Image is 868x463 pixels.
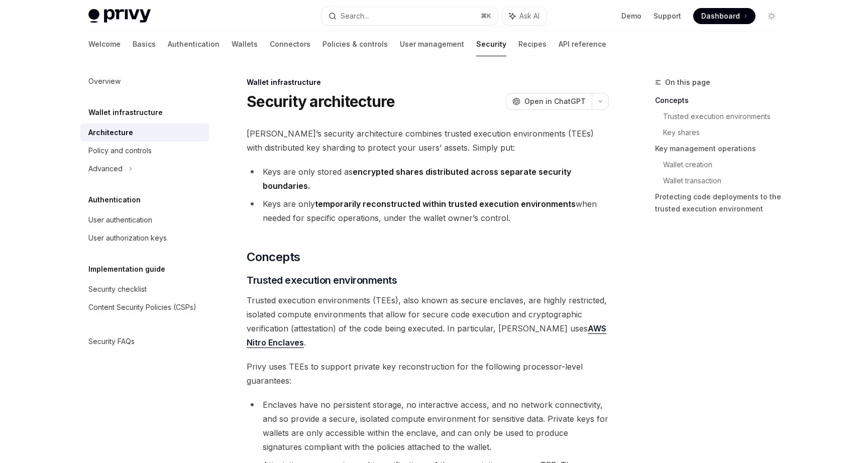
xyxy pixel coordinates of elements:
[232,32,258,56] a: Wallets
[88,194,141,206] h5: Authentication
[88,163,123,175] div: Advanced
[247,273,397,287] span: Trusted execution environments
[88,32,121,56] a: Welcome
[764,8,780,24] button: Toggle dark mode
[88,301,196,313] div: Content Security Policies (CSPs)
[524,96,586,106] span: Open in ChatGPT
[654,11,681,21] a: Support
[80,142,209,160] a: Policy and controls
[663,108,788,125] a: Trusted execution environments
[663,173,788,189] a: Wallet transaction
[88,127,133,139] div: Architecture
[519,11,539,21] span: Ask AI
[88,283,147,295] div: Security checklist
[80,298,209,316] a: Content Security Policies (CSPs)
[270,32,310,56] a: Connectors
[247,77,609,87] div: Wallet infrastructure
[263,167,571,191] strong: encrypted shares distributed across separate security boundaries.
[247,398,609,454] li: Enclaves have no persistent storage, no interactive access, and no network connectivity, and so p...
[88,335,135,348] div: Security FAQs
[247,293,609,350] span: Trusted execution environments (TEEs), also known as secure enclaves, are highly restricted, isol...
[655,141,788,157] a: Key management operations
[341,10,369,22] div: Search...
[481,12,491,20] span: ⌘ K
[80,211,209,229] a: User authentication
[80,229,209,247] a: User authorization keys
[400,32,464,56] a: User management
[693,8,755,24] a: Dashboard
[518,32,547,56] a: Recipes
[80,280,209,298] a: Security checklist
[663,157,788,173] a: Wallet creation
[321,7,497,25] button: Search...⌘K
[701,11,740,21] span: Dashboard
[655,189,788,217] a: Protecting code deployments to the trusted execution environment
[88,9,151,23] img: light logo
[247,92,395,110] h1: Security architecture
[168,32,220,56] a: Authentication
[247,249,300,265] span: Concepts
[247,127,609,155] span: [PERSON_NAME]’s security architecture combines trusted execution environments (TEEs) with distrib...
[88,145,152,157] div: Policy and controls
[88,232,167,244] div: User authorization keys
[80,72,209,90] a: Overview
[621,11,641,21] a: Demo
[663,125,788,141] a: Key shares
[247,360,609,388] span: Privy uses TEEs to support private key reconstruction for the following processor-level guarantees:
[88,263,165,275] h5: Implementation guide
[315,199,576,209] strong: temporarily reconstructed within trusted execution environments
[322,32,388,56] a: Policies & controls
[502,7,547,25] button: Ask AI
[506,93,592,110] button: Open in ChatGPT
[88,106,163,119] h5: Wallet infrastructure
[80,332,209,351] a: Security FAQs
[88,75,121,87] div: Overview
[88,214,152,226] div: User authentication
[80,124,209,142] a: Architecture
[665,76,710,88] span: On this page
[559,32,606,56] a: API reference
[476,32,506,56] a: Security
[133,32,156,56] a: Basics
[247,165,609,193] li: Keys are only stored as
[655,92,788,108] a: Concepts
[247,197,609,225] li: Keys are only when needed for specific operations, under the wallet owner’s control.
